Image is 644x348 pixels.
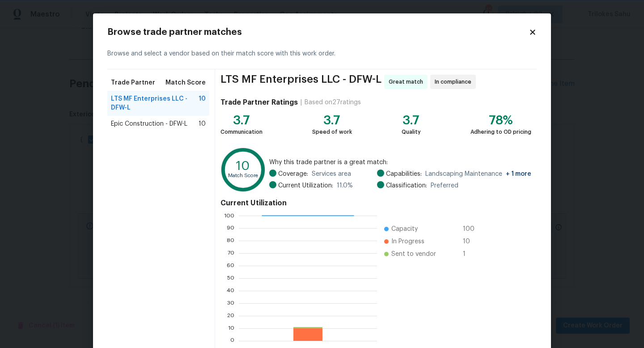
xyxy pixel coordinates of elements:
[386,170,422,178] span: Capabilities:
[278,181,333,190] span: Current Utilization:
[463,250,477,259] span: 1
[228,250,234,256] text: 70
[199,94,206,112] span: 10
[312,116,352,125] div: 3.7
[227,238,234,243] text: 80
[312,127,352,136] div: Speed of work
[305,98,361,107] div: Based on 27 ratings
[224,213,234,218] text: 100
[228,326,234,331] text: 10
[220,75,381,89] span: LTS MF Enterprises LLC - DFW-L
[435,77,475,86] span: In compliance
[227,313,234,318] text: 20
[470,127,531,136] div: Adhering to OD pricing
[402,116,421,125] div: 3.7
[470,116,531,125] div: 78%
[111,94,199,112] span: LTS MF Enterprises LLC - DFW-L
[220,116,263,125] div: 3.7
[220,127,263,136] div: Communication
[230,338,234,344] text: 0
[391,250,436,259] span: Sent to vendor
[227,288,234,293] text: 40
[506,171,531,177] span: + 1 more
[227,263,234,268] text: 60
[431,181,458,190] span: Preferred
[107,28,529,37] h2: Browse trade partner matches
[165,78,206,87] span: Match Score
[391,225,418,233] span: Capacity
[236,160,250,172] text: 10
[227,276,234,281] text: 50
[220,199,531,208] h4: Current Utilization
[391,237,424,246] span: In Progress
[228,173,258,178] text: Match Score
[107,38,537,69] div: Browse and select a vendor based on their match score with this work order.
[111,78,155,87] span: Trade Partner
[386,181,427,190] span: Classification:
[337,181,353,190] span: 11.0 %
[111,119,187,128] span: Epic Construction - DFW-L
[402,127,421,136] div: Quality
[227,301,234,306] text: 30
[425,170,531,178] span: Landscaping Maintenance
[389,77,427,86] span: Great match
[463,237,477,246] span: 10
[298,98,305,107] div: |
[269,158,531,167] span: Why this trade partner is a great match:
[220,98,298,107] h4: Trade Partner Ratings
[312,170,351,178] span: Services area
[227,225,234,231] text: 90
[463,225,477,233] span: 100
[199,119,206,128] span: 10
[278,170,308,178] span: Coverage:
